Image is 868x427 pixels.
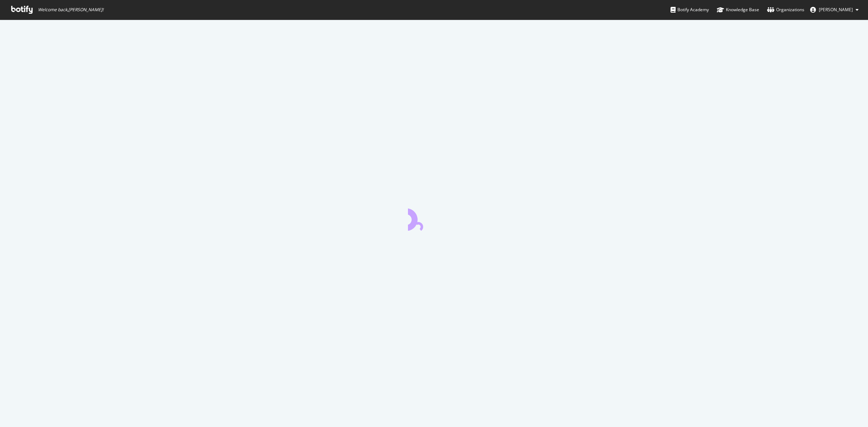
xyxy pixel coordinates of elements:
[819,7,853,13] span: Zubair Kakuji
[408,205,460,231] div: animation
[804,4,864,16] button: [PERSON_NAME]
[717,6,759,13] div: Knowledge Base
[767,6,804,13] div: Organizations
[671,6,709,13] div: Botify Academy
[38,7,103,13] span: Welcome back, [PERSON_NAME] !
